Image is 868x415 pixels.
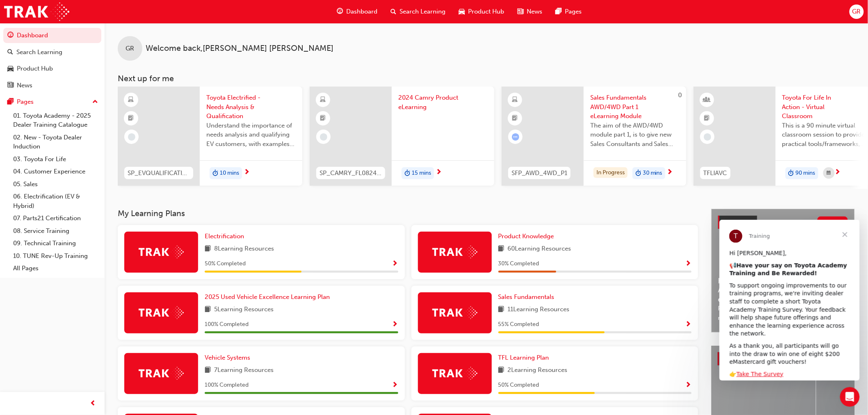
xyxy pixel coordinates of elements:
[105,74,868,83] h3: Next up for me
[498,232,557,241] a: Product Knowledge
[818,217,848,228] button: Show all
[392,259,398,269] button: Show Progress
[10,153,101,166] a: 03. Toyota For Life
[214,305,274,315] span: 5 Learning Resources
[718,216,848,229] a: Latest NewsShow all
[90,399,96,409] span: prev-icon
[718,304,848,322] span: Revolutionise the way you access and manage your learning resources.
[10,131,101,153] a: 02. New - Toyota Dealer Induction
[512,95,518,105] span: learningResourceType_ELEARNING-icon
[400,7,446,16] span: Search Learning
[518,7,524,17] span: news-icon
[205,305,211,315] span: book-icon
[3,26,101,94] button: DashboardSearch LearningProduct HubNews
[128,133,135,141] span: learningRecordVerb_NONE-icon
[139,246,184,258] img: Trak
[643,169,662,178] span: 30 mins
[788,168,794,179] span: duration-icon
[320,169,382,178] span: SP_CAMRY_FL0824_EL
[3,45,101,60] a: Search Learning
[7,98,14,106] span: pages-icon
[723,219,754,226] span: Latest News
[498,381,539,390] span: 50 % Completed
[7,49,13,56] span: search-icon
[392,380,398,390] button: Show Progress
[412,169,431,178] span: 15 mins
[10,212,101,225] a: 07. Parts21 Certification
[205,259,246,269] span: 50 % Completed
[527,7,543,16] span: News
[718,276,848,304] span: Help Shape the Future of Toyota Academy Training and Win an eMastercard!
[205,353,254,363] a: Vehicle Systems
[498,244,505,254] span: book-icon
[205,293,330,301] span: 2025 Used Vehicle Excellence Learning Plan
[685,260,692,268] span: Show Progress
[590,93,680,121] span: Sales Fundamentals AWD/4WD Part 1 eLearning Module
[594,167,628,178] div: In Progress
[508,244,571,254] span: 60 Learning Resources
[212,168,218,179] span: duration-icon
[704,133,711,141] span: learningRecordVerb_NONE-icon
[392,382,398,389] span: Show Progress
[685,259,692,269] button: Show Progress
[685,380,692,390] button: Show Progress
[852,7,861,16] span: GR
[206,121,296,149] span: Understand the importance of needs analysis and qualifying EV customers, with examples of how to ...
[320,113,326,124] span: booktick-icon
[391,7,397,17] span: search-icon
[205,233,244,240] span: Electrification
[512,113,518,124] span: booktick-icon
[146,44,333,53] span: Welcome back , [PERSON_NAME] [PERSON_NAME]
[10,190,101,212] a: 06. Electrification (EV & Hybrid)
[320,95,326,105] span: learningResourceType_ELEARNING-icon
[205,244,211,254] span: book-icon
[685,321,692,328] span: Show Progress
[685,382,692,389] span: Show Progress
[392,319,398,330] button: Show Progress
[835,169,841,176] span: next-icon
[92,97,98,107] span: up-icon
[3,94,101,109] button: Pages
[498,320,539,329] span: 55 % Completed
[565,7,582,16] span: Pages
[128,169,190,178] span: SP_EVQUALIFICATION_1223
[704,169,727,178] span: TFLIAVC
[244,169,250,176] span: next-icon
[10,262,101,275] a: All Pages
[3,78,101,93] a: News
[704,95,710,105] span: learningResourceType_INSTRUCTOR_LED-icon
[10,237,101,250] a: 09. Technical Training
[7,32,14,39] span: guage-icon
[556,7,562,17] span: pages-icon
[10,250,101,262] a: 10. TUNE Rev-Up Training
[436,169,442,176] span: next-icon
[205,381,249,390] span: 100 % Completed
[126,44,135,53] span: GR
[320,133,327,141] span: learningRecordVerb_NONE-icon
[512,133,519,141] span: learningRecordVerb_ATTEMPT-icon
[16,48,62,57] div: Search Learning
[498,365,505,376] span: book-icon
[432,367,477,380] img: Trak
[711,209,855,333] a: Latest NewsShow allHelp Shape the Future of Toyota Academy Training and Win an eMastercard!Revolu...
[17,97,34,107] div: Pages
[214,365,274,376] span: 7 Learning Resources
[511,3,549,20] a: news-iconNews
[827,168,831,178] span: calendar-icon
[205,232,247,241] a: Electrification
[635,168,641,179] span: duration-icon
[498,293,555,301] span: Sales Fundamentals
[128,113,134,124] span: booktick-icon
[718,352,848,365] a: Product HubShow all
[392,321,398,328] span: Show Progress
[118,209,698,218] h3: My Learning Plans
[7,65,14,73] span: car-icon
[468,7,505,16] span: Product Hub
